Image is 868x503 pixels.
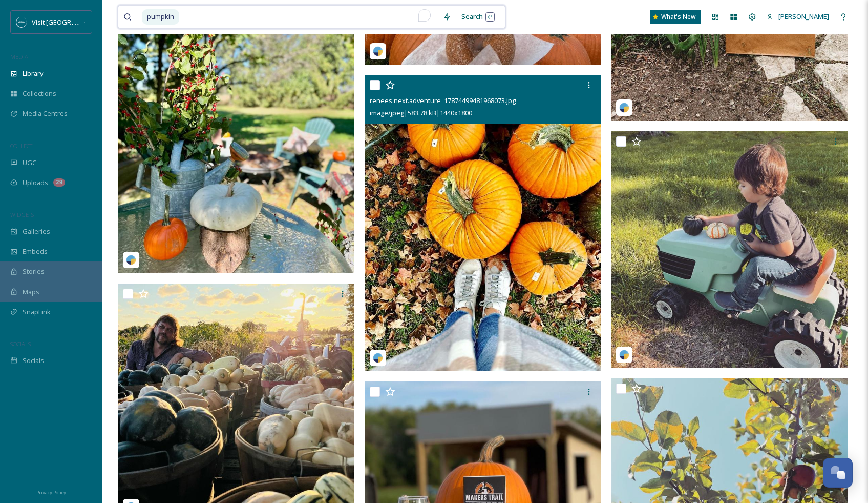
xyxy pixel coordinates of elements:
img: snapsea-logo.png [373,46,383,56]
img: pumpkintreefarm_18005121058874120.jpg [611,131,848,368]
a: Privacy Policy [36,486,66,498]
img: snapsea-logo.png [126,255,136,265]
span: [PERSON_NAME] [778,12,829,21]
img: snapsea-logo.png [373,353,383,363]
span: UGC [23,158,36,168]
div: 29 [53,178,65,187]
img: SM%20Social%20Profile.png [16,17,27,27]
a: [PERSON_NAME] [761,7,834,27]
span: pumpkin [142,9,179,24]
button: Open Chat [823,458,853,488]
a: What's New [650,10,701,24]
input: To enrich screen reader interactions, please activate Accessibility in Grammarly extension settings [180,6,438,28]
span: Stories [23,267,45,276]
span: Maps [23,287,39,297]
span: SnapLink [23,307,51,317]
span: Privacy Policy [36,489,66,496]
span: Library [23,69,43,78]
div: Search [456,7,500,27]
img: snapsea-logo.png [619,350,629,360]
span: Media Centres [23,109,68,118]
span: Embeds [23,247,48,256]
span: SOCIALS [10,340,31,348]
img: snapsea-logo.png [619,103,629,113]
span: Galleries [23,227,50,236]
span: renees.next.adventure_17874499481968073.jpg [370,96,516,105]
span: COLLECT [10,142,32,150]
span: Collections [23,89,56,98]
span: Visit [GEOGRAPHIC_DATA][US_STATE] [32,17,146,27]
span: WIDGETS [10,211,34,218]
span: MEDIA [10,53,28,61]
span: Uploads [23,178,48,188]
span: Socials [23,356,44,366]
img: renees.next.adventure_17874499481968073.jpg [365,75,601,371]
span: image/jpeg | 583.78 kB | 1440 x 1800 [370,108,472,117]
